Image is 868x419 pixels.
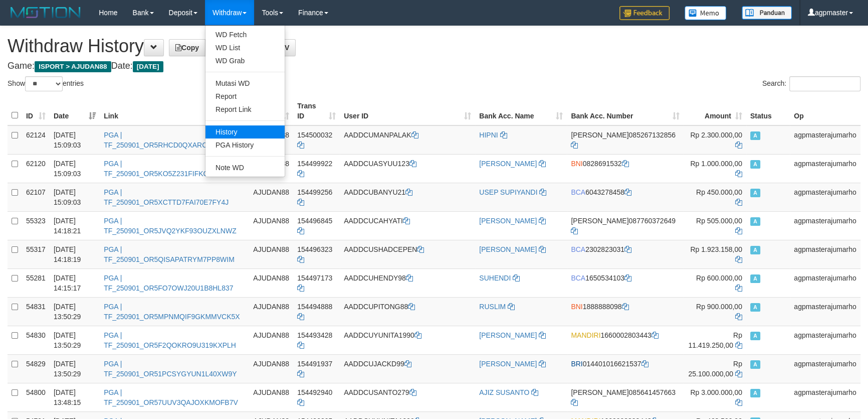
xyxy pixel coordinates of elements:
td: 54830 [22,326,50,354]
img: Feedback.jpg [619,6,670,20]
td: AADDCUSHADCEPEN [340,240,475,268]
td: [DATE] 13:48:15 [50,383,100,411]
span: [DATE] [133,61,163,72]
a: WD List [205,41,285,54]
a: History [205,125,285,138]
td: 55317 [22,240,50,268]
a: PGA | TF_250901_OR5QISAPATRYM7PP8WIM [104,245,235,263]
td: AADDCUPITONG88 [340,297,475,326]
td: AJUDAN88 [249,326,293,354]
td: agpmasterajumarho [790,383,860,411]
a: Report Link [205,103,285,116]
span: [PERSON_NAME] [571,217,628,225]
a: WD Fetch [205,28,285,41]
a: Copy [169,39,205,56]
th: User ID: activate to sort column ascending [340,97,475,125]
td: AADDCUYUNITA1990 [340,326,475,354]
label: Search: [762,76,860,91]
a: [PERSON_NAME] [479,217,537,225]
td: agpmasterajumarho [790,326,860,354]
span: Rp 11.419.250,00 [688,331,742,349]
td: agpmasterajumarho [790,183,860,211]
span: Rp 1.923.158,00 [690,245,742,253]
span: Approved - Marked by agpmasterajumarho [750,189,760,197]
td: 085641457663 [567,383,683,411]
td: 55323 [22,211,50,240]
th: ID: activate to sort column ascending [22,97,50,125]
th: Date: activate to sort column ascending [50,97,100,125]
th: Status [746,97,790,125]
td: [DATE] 13:50:29 [50,354,100,383]
td: 1660002803443 [567,326,683,354]
span: Rp 3.000.000,00 [690,388,742,396]
td: 1888888098 [567,297,683,326]
th: Amount: activate to sort column ascending [684,97,746,125]
label: Show entries [8,76,84,91]
td: 154493428 [293,326,340,354]
td: AJUDAN88 [249,211,293,240]
th: Op [790,97,860,125]
span: Approved - Marked by agpmasterajumarho [750,246,760,254]
td: [DATE] 14:18:19 [50,240,100,268]
td: AJUDAN88 [249,183,293,211]
span: Approved - Marked by agpmasterajumarho [750,217,760,226]
span: Approved - Marked by agpmasterajumarho [750,303,760,312]
td: 62124 [22,125,50,155]
td: agpmasterajumarho [790,297,860,326]
span: MANDIRI [571,331,600,339]
input: Search: [789,76,860,91]
td: 154499256 [293,183,340,211]
a: PGA | TF_250901_OR57UUV3QAJOXKMOFB7V [104,388,238,406]
td: AJUDAN88 [249,297,293,326]
img: Button%20Memo.svg [685,6,727,20]
span: [PERSON_NAME] [571,388,628,396]
a: [PERSON_NAME] [479,331,537,339]
span: Rp 900.000,00 [696,303,742,311]
td: 62120 [22,154,50,183]
td: 085267132856 [567,125,683,155]
td: agpmasterajumarho [790,354,860,383]
th: Link: activate to sort column ascending [100,97,249,125]
a: PGA | TF_250901_OR5MPNMQIF9GKMMVCK5X [104,303,240,321]
td: [DATE] 14:15:17 [50,268,100,297]
td: agpmasterajumarho [790,240,860,268]
td: 154496845 [293,211,340,240]
span: Approved - Marked by agpmasterajumarho [750,131,760,140]
a: RUSLIM [479,303,506,311]
span: BCA [571,245,585,253]
a: HIPNI [479,131,498,139]
a: PGA History [205,138,285,152]
td: 55281 [22,268,50,297]
th: Bank Acc. Name: activate to sort column ascending [475,97,567,125]
span: Approved - Marked by agpmasterajumarho [750,332,760,340]
td: 154492940 [293,383,340,411]
span: Approved - Marked by agpmasterajumarho [750,274,760,283]
td: [DATE] 13:50:29 [50,326,100,354]
td: AADDCUCAHYATI [340,211,475,240]
td: AJUDAN88 [249,240,293,268]
td: AADDCUBANYU21 [340,183,475,211]
th: Trans ID: activate to sort column ascending [293,97,340,125]
td: 0828691532 [567,154,683,183]
span: Copy [175,44,199,52]
a: USEP SUPIYANDI [479,188,537,196]
td: AADDCUMANPALAK [340,125,475,155]
span: Rp 450.000,00 [696,188,742,196]
td: 014401016621537 [567,354,683,383]
a: [PERSON_NAME] [479,160,537,168]
span: Approved - Marked by agpmasterajumarho [750,360,760,369]
span: Approved - Marked by agpmasterajumarho [750,389,760,397]
td: [DATE] 13:50:29 [50,297,100,326]
td: 154499922 [293,154,340,183]
td: 154500032 [293,125,340,155]
td: AADDCUJACKD99 [340,354,475,383]
td: 154496323 [293,240,340,268]
a: AJIZ SUSANTO [479,388,529,396]
span: BRI [571,360,582,368]
span: [PERSON_NAME] [571,131,628,139]
span: Rp 25.100.000,00 [688,360,742,378]
td: [DATE] 15:09:03 [50,183,100,211]
a: Report [205,90,285,103]
a: Note WD [205,161,285,174]
a: PGA | TF_250901_OR5FO7OWJ20U1B8HL837 [104,274,233,292]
